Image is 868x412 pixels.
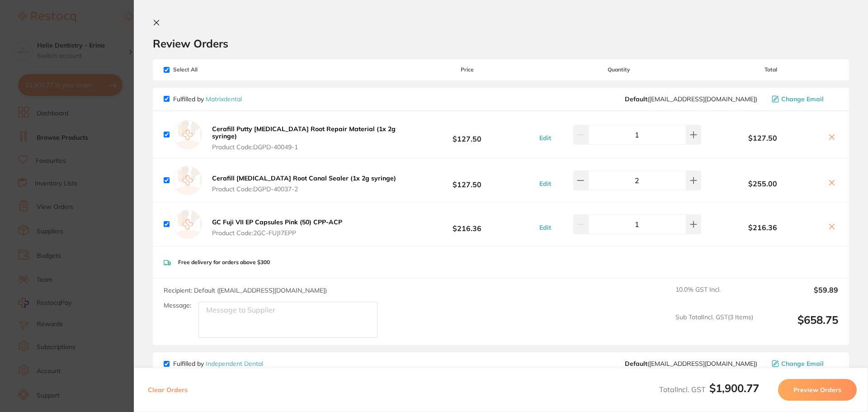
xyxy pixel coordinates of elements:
[675,286,753,306] span: 10.0 % GST Incl.
[209,218,345,237] button: GC Fuji VII EP Capsules Pink (50) CPP-ACP Product Code:2GC-FUJI7EPP
[173,166,202,195] img: empty.jpg
[625,360,757,367] span: orders@independentdental.com.au
[153,37,849,50] h2: Review Orders
[212,229,342,237] span: Product Code: 2GC-FUJI7EPP
[760,313,838,338] output: $658.75
[206,95,242,103] a: Matrixdental
[537,180,554,188] button: Edit
[400,216,534,233] b: $216.36
[769,360,838,368] button: Change Email
[400,172,534,189] b: $127.50
[173,120,202,149] img: empty.jpg
[400,66,534,73] span: Price
[781,95,824,103] span: Change Email
[209,125,400,151] button: Cerafill Putty [MEDICAL_DATA] Root Repair Material (1x 2g syringe) Product Code:DGPD-40049-1
[625,95,757,103] span: sales@matrixdental.com.au
[659,385,759,394] span: Total Incl. GST
[537,134,554,142] button: Edit
[212,143,397,151] span: Product Code: DGPD-40049-1
[212,174,396,182] b: Cerafill [MEDICAL_DATA] Root Canal Sealer (1x 2g syringe)
[625,360,647,368] b: Default
[173,95,242,103] p: Fulfilled by
[400,126,534,143] b: $127.50
[173,360,263,367] p: Fulfilled by
[212,185,396,193] span: Product Code: DGPD-40037-2
[206,360,263,368] a: Independent Dental
[703,180,822,188] b: $255.00
[769,95,838,103] button: Change Email
[625,95,647,103] b: Default
[709,381,759,395] b: $1,900.77
[209,174,399,193] button: Cerafill [MEDICAL_DATA] Root Canal Sealer (1x 2g syringe) Product Code:DGPD-40037-2
[675,313,753,338] span: Sub Total Incl. GST ( 3 Items)
[778,379,857,401] button: Preview Orders
[164,286,327,294] span: Recipient: Default ( [EMAIL_ADDRESS][DOMAIN_NAME] )
[703,223,822,232] b: $216.36
[212,125,396,140] b: Cerafill Putty [MEDICAL_DATA] Root Repair Material (1x 2g syringe)
[535,66,703,73] span: Quantity
[537,223,554,232] button: Edit
[173,210,202,239] img: empty.jpg
[145,379,190,401] button: Clear Orders
[781,360,824,367] span: Change Email
[178,259,270,265] p: Free delivery for orders above $300
[703,134,822,142] b: $127.50
[164,302,191,309] label: Message:
[703,66,838,73] span: Total
[212,218,342,226] b: GC Fuji VII EP Capsules Pink (50) CPP-ACP
[760,286,838,306] output: $59.89
[164,66,254,73] span: Select All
